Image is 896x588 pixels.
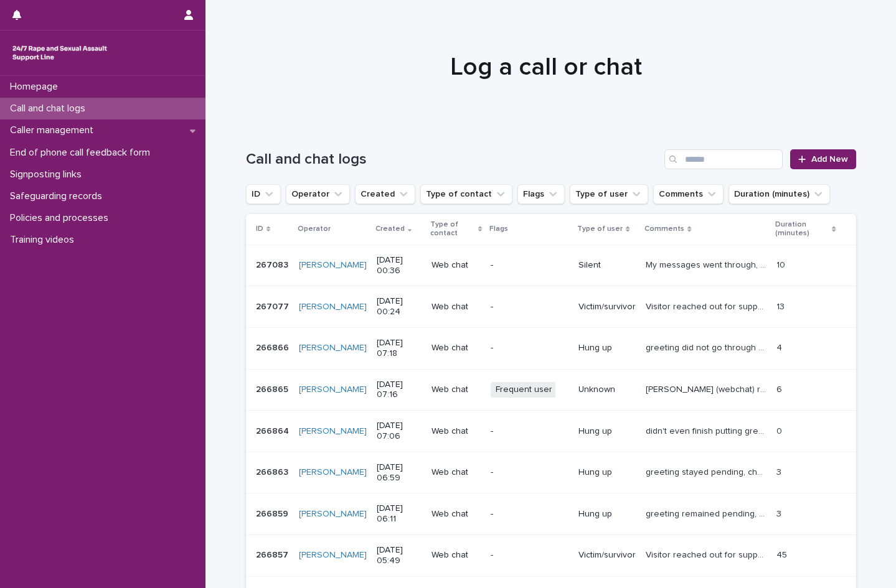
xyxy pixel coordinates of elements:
[286,184,350,204] button: Operator
[5,169,92,180] p: Signposting links
[256,424,291,437] p: 266864
[246,452,856,493] tr: 266863266863 [PERSON_NAME] [DATE] 06:59Web chat-Hung upgreeting stayed pending, chat endedgreetin...
[491,260,568,271] p: -
[578,260,636,271] p: Silent
[491,343,568,353] p: -
[491,509,568,520] p: -
[5,147,160,159] p: End of phone call feedback form
[431,426,481,437] p: Web chat
[299,509,367,520] a: [PERSON_NAME]
[644,222,684,236] p: Comments
[377,380,422,401] p: [DATE] 07:16
[491,467,568,478] p: -
[491,382,557,398] span: Frequent user
[377,503,422,525] p: [DATE] 06:11
[646,299,768,312] p: Visitor reached out for support, links shared for find rape crisis, and for resources, some thoug...
[646,340,768,353] p: greeting did not go through and chat closed
[776,506,784,520] p: 3
[10,40,110,65] img: rhQMoQhaT3yELyF149Cw
[776,340,785,353] p: 4
[246,151,660,169] h1: Call and chat logs
[578,550,636,561] p: Victim/survivor
[5,103,95,114] p: Call and chat logs
[299,467,367,478] a: [PERSON_NAME]
[578,343,636,353] p: Hung up
[377,338,422,359] p: [DATE] 07:18
[776,382,785,395] p: 6
[420,184,512,204] button: Type of contact
[431,260,481,271] p: Web chat
[5,212,118,224] p: Policies and processes
[570,184,648,204] button: Type of user
[491,426,568,437] p: -
[431,302,481,312] p: Web chat
[246,327,856,369] tr: 266866266866 [PERSON_NAME] [DATE] 07:18Web chat-Hung upgreeting did not go through and chat close...
[5,234,84,246] p: Training videos
[246,411,856,452] tr: 266864266864 [PERSON_NAME] [DATE] 07:06Web chat-Hung updidn't even finish putting greeting and ch...
[431,550,481,561] p: Web chat
[5,190,112,202] p: Safeguarding records
[646,548,768,561] p: Visitor reached out for support, talked about consent and the law, as well as automatic body resp...
[491,550,568,561] p: -
[430,218,476,241] p: Type of contact
[653,184,724,204] button: Comments
[377,462,422,483] p: [DATE] 06:59
[646,465,768,478] p: greeting stayed pending, chat ended
[246,184,281,204] button: ID
[578,509,636,520] p: Hung up
[5,124,103,136] p: Caller management
[776,465,784,478] p: 3
[241,52,851,82] h1: Log a call or chat
[246,493,856,535] tr: 266859266859 [PERSON_NAME] [DATE] 06:11Web chat-Hung upgreeting remained pending, chat endedgreet...
[256,340,291,353] p: 266866
[299,550,367,561] a: [PERSON_NAME]
[246,245,856,286] tr: 267083267083 [PERSON_NAME] [DATE] 00:36Web chat-SilentMy messages went through, nothing from visi...
[578,302,636,312] p: Victim/survivor
[256,299,291,312] p: 267077
[790,149,856,169] a: Add New
[355,184,415,204] button: Created
[491,302,568,312] p: -
[256,222,263,236] p: ID
[431,467,481,478] p: Web chat
[578,426,636,437] p: Hung up
[299,260,367,271] a: [PERSON_NAME]
[299,426,367,437] a: [PERSON_NAME]
[646,258,768,271] p: My messages went through, nothing from visitor.
[489,222,508,236] p: Flags
[646,424,768,437] p: didn't even finish putting greeting and chat closed
[377,421,422,442] p: [DATE] 07:06
[299,343,367,353] a: [PERSON_NAME]
[256,465,291,478] p: 266863
[246,369,856,411] tr: 266865266865 [PERSON_NAME] [DATE] 07:16Web chatFrequent userUnknown[PERSON_NAME] (webchat) reache...
[246,534,856,576] tr: 266857266857 [PERSON_NAME] [DATE] 05:49Web chat-Victim/survivorVisitor reached out for support, t...
[811,155,848,164] span: Add New
[664,149,783,169] input: Search
[256,258,291,271] p: 267083
[431,385,481,395] p: Web chat
[299,302,367,312] a: [PERSON_NAME]
[517,184,565,204] button: Flags
[375,222,405,236] p: Created
[578,385,636,395] p: Unknown
[256,382,291,395] p: 266865
[646,506,768,520] p: greeting remained pending, chat ended
[256,506,291,520] p: 266859
[377,296,422,317] p: [DATE] 00:24
[776,299,787,312] p: 13
[377,255,422,276] p: [DATE] 00:36
[729,184,830,204] button: Duration (minutes)
[776,424,785,437] p: 0
[578,467,636,478] p: Hung up
[776,258,788,271] p: 10
[246,286,856,328] tr: 267077267077 [PERSON_NAME] [DATE] 00:24Web chat-Victim/survivorVisitor reached out for support, l...
[775,218,829,241] p: Duration (minutes)
[299,385,367,395] a: [PERSON_NAME]
[5,81,68,93] p: Homepage
[431,343,481,353] p: Web chat
[431,509,481,520] p: Web chat
[298,222,331,236] p: Operator
[577,222,623,236] p: Type of user
[256,548,291,561] p: 266857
